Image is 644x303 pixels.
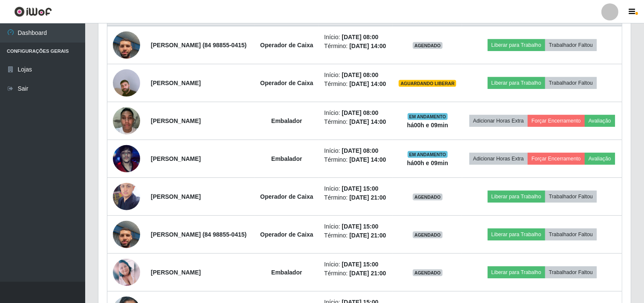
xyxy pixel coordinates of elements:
time: [DATE] 14:00 [349,80,386,87]
strong: Operador de Caixa [260,193,313,200]
strong: [PERSON_NAME] (84 98855-0415) [151,231,247,238]
time: [DATE] 15:00 [342,223,378,230]
time: [DATE] 15:00 [342,185,378,192]
strong: [PERSON_NAME] [151,193,201,200]
button: Forçar Encerramento [528,153,585,165]
time: [DATE] 21:00 [349,232,386,239]
time: [DATE] 14:00 [349,118,386,125]
time: [DATE] 14:00 [349,156,386,163]
li: Início: [324,109,388,117]
span: AGENDADO [413,42,443,49]
li: Início: [324,184,388,193]
strong: há 00 h e 09 min [407,160,448,166]
li: Início: [324,71,388,80]
img: 1753556244434.jpeg [113,134,140,183]
button: Trabalhador Faltou [545,77,597,89]
span: AGUARDANDO LIBERAR [399,80,456,87]
li: Término: [324,117,388,126]
img: 1756498366711.jpeg [113,59,140,107]
span: EM ANDAMENTO [408,113,448,120]
button: Avaliação [585,153,615,165]
li: Término: [324,80,388,89]
strong: Embalador [271,155,302,162]
button: Adicionar Horas Extra [469,153,528,165]
img: CoreUI Logo [14,6,52,17]
strong: [PERSON_NAME] [151,80,201,86]
strong: há 00 h e 09 min [407,122,448,129]
strong: Embalador [271,269,302,276]
button: Trabalhador Faltou [545,266,597,278]
button: Adicionar Horas Extra [469,115,528,127]
button: Trabalhador Faltou [545,229,597,240]
span: EM ANDAMENTO [408,151,448,158]
button: Forçar Encerramento [528,115,585,127]
li: Término: [324,193,388,202]
img: 1752607957253.jpeg [113,210,140,259]
time: [DATE] 14:00 [349,43,386,49]
li: Início: [324,146,388,155]
time: [DATE] 21:00 [349,270,386,277]
strong: Operador de Caixa [260,80,313,86]
strong: [PERSON_NAME] [151,155,201,162]
strong: [PERSON_NAME] (84 98855-0415) [151,42,247,49]
button: Liberar para Trabalho [488,39,545,51]
strong: [PERSON_NAME] [151,117,201,124]
img: 1752607957253.jpeg [113,21,140,69]
li: Término: [324,155,388,164]
time: [DATE] 21:00 [349,194,386,201]
time: [DATE] 08:00 [342,109,378,116]
button: Liberar para Trabalho [488,229,545,240]
li: Início: [324,222,388,231]
span: AGENDADO [413,232,443,238]
li: Término: [324,42,388,51]
span: AGENDADO [413,194,443,200]
time: [DATE] 08:00 [342,34,378,40]
button: Liberar para Trabalho [488,191,545,203]
li: Início: [324,33,388,42]
strong: [PERSON_NAME] [151,269,201,276]
time: [DATE] 08:00 [342,147,378,154]
img: 1693706792822.jpeg [113,259,140,286]
li: Término: [324,269,388,278]
strong: Operador de Caixa [260,42,313,49]
img: 1672860829708.jpeg [113,178,140,214]
button: Trabalhador Faltou [545,191,597,203]
span: AGENDADO [413,269,443,276]
button: Liberar para Trabalho [488,77,545,89]
time: [DATE] 15:00 [342,261,378,268]
strong: Operador de Caixa [260,231,313,238]
button: Trabalhador Faltou [545,39,597,51]
button: Liberar para Trabalho [488,266,545,278]
li: Início: [324,260,388,269]
time: [DATE] 08:00 [342,71,378,78]
strong: Embalador [271,117,302,124]
li: Término: [324,231,388,240]
img: 1752181822645.jpeg [113,103,140,139]
button: Avaliação [585,115,615,127]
